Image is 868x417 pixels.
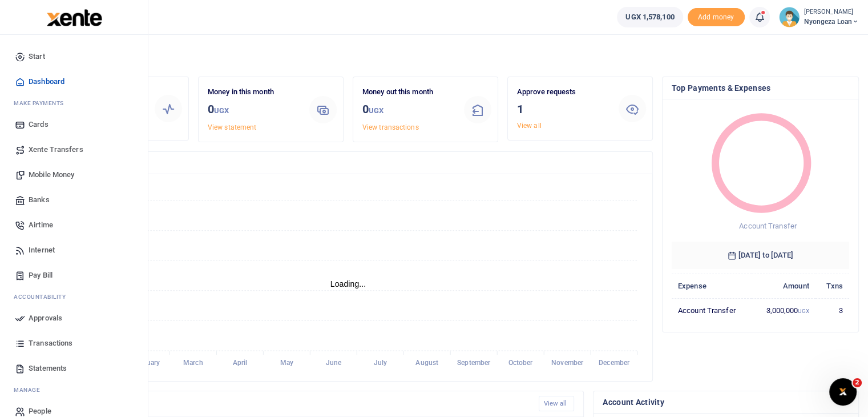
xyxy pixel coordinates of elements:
li: Ac [9,288,139,306]
iframe: Intercom live chat [829,378,857,406]
img: profile-user [779,7,800,27]
span: 2 [853,378,862,387]
span: Start [29,51,45,62]
a: View all [517,122,542,130]
h4: Account Activity [603,396,849,408]
span: Airtime [29,219,53,231]
span: countability [22,292,66,301]
span: Dashboard [29,76,64,87]
tspan: August [415,359,438,367]
th: Amount [752,274,815,298]
a: Start [9,44,139,69]
tspan: December [599,359,630,367]
h3: 0 [208,101,300,119]
a: profile-user [PERSON_NAME] Nyongeza Loan [779,7,859,27]
h4: Recent Transactions [53,398,530,410]
h6: [DATE] to [DATE] [672,242,849,269]
span: Add money [688,8,745,27]
tspan: October [508,359,534,367]
tspan: June [326,359,342,367]
h4: Top Payments & Expenses [672,82,849,94]
tspan: April [233,359,248,367]
a: Banks [9,187,139,212]
span: Approvals [29,312,62,324]
li: Toup your wallet [688,8,745,27]
h4: Hello Faith [43,49,859,62]
a: Pay Bill [9,263,139,288]
small: [PERSON_NAME] [804,7,859,17]
small: UGX [369,106,383,115]
img: logo-large [47,9,102,26]
a: Airtime [9,212,139,238]
p: Money out this month [362,86,455,98]
td: 3,000,000 [752,298,815,322]
span: Nyongeza Loan [804,17,859,27]
li: Wallet ballance [612,7,687,27]
li: M [9,94,139,112]
a: Dashboard [9,69,139,94]
span: UGX 1,578,100 [625,11,674,23]
span: Transactions [29,338,72,349]
td: Account Transfer [672,298,752,322]
a: Transactions [9,331,139,356]
span: Statements [29,363,67,374]
small: UGX [214,106,229,115]
tspan: November [551,359,584,367]
span: Mobile Money [29,169,74,181]
tspan: March [183,359,203,367]
a: View transactions [362,123,419,131]
td: 3 [815,298,849,322]
h4: Transactions Overview [53,157,643,169]
tspan: September [457,359,491,367]
h3: 0 [362,101,455,119]
a: Cards [9,112,139,137]
text: Loading... [330,279,366,288]
tspan: February [132,359,160,367]
th: Expense [672,274,752,298]
span: Banks [29,194,50,206]
tspan: May [280,359,293,367]
th: Txns [815,274,849,298]
a: Statements [9,356,139,381]
a: logo-small logo-large logo-large [46,13,102,21]
span: Pay Bill [29,270,53,281]
li: M [9,381,139,399]
span: Account Transfer [739,222,797,230]
span: Xente Transfers [29,144,83,155]
a: View statement [208,123,256,131]
small: UGX [798,308,809,314]
a: Internet [9,238,139,263]
a: Xente Transfers [9,137,139,162]
a: Add money [688,12,745,21]
p: Approve requests [517,86,609,98]
span: Internet [29,244,55,256]
span: ake Payments [19,99,64,107]
a: UGX 1,578,100 [617,7,683,27]
a: Approvals [9,306,139,331]
h3: 1 [517,101,609,118]
span: anage [19,386,41,394]
span: Cards [29,119,49,130]
tspan: July [373,359,386,367]
a: View all [539,396,575,411]
p: Money in this month [208,86,300,98]
a: Mobile Money [9,162,139,187]
span: People [29,406,51,417]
